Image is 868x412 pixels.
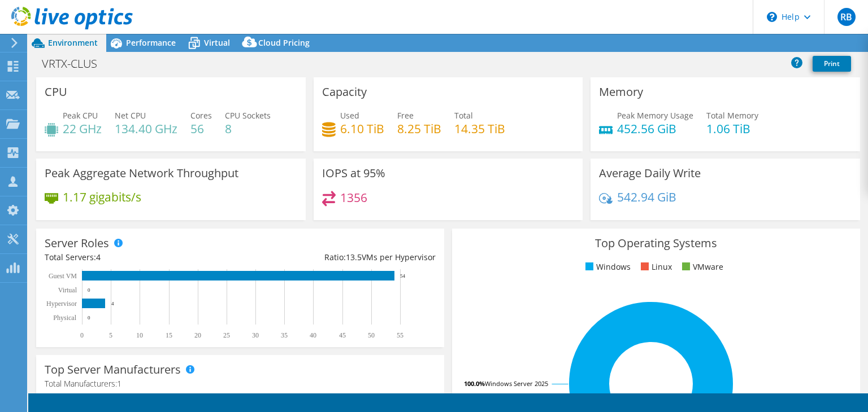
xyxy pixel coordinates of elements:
span: Performance [126,37,176,48]
text: 50 [368,331,375,339]
text: 0 [88,315,90,321]
h4: 22 GHz [63,122,102,135]
h4: 452.56 GiB [617,122,693,135]
span: Peak CPU [63,110,98,121]
h4: 6.10 TiB [340,122,384,135]
h3: Top Server Manufacturers [45,363,181,376]
span: Cloud Pricing [258,37,310,48]
span: Total [454,110,473,121]
h4: 1.17 gigabits/s [63,191,141,203]
tspan: 100.0% [464,379,485,388]
span: Cores [190,110,212,121]
span: Peak Memory Usage [617,110,693,121]
h4: 542.94 GiB [617,191,676,203]
li: Linux [638,261,672,273]
a: Print [813,56,851,72]
text: 0 [80,331,84,339]
h3: Capacity [322,86,367,98]
text: 4 [111,301,114,306]
text: 5 [109,331,112,339]
text: 55 [397,331,403,339]
text: Guest VM [49,272,77,280]
text: 54 [400,273,406,279]
h4: 1.06 TiB [706,122,758,135]
li: VMware [679,261,723,273]
text: Hypervisor [46,300,77,308]
span: 4 [96,252,101,262]
span: Free [397,110,414,121]
text: 20 [194,331,201,339]
text: 0 [88,287,90,293]
h3: Server Roles [45,237,109,249]
text: 15 [166,331,172,339]
span: RB [837,8,856,26]
text: 10 [136,331,143,339]
text: Virtual [58,286,77,294]
text: 45 [339,331,346,339]
h4: 14.35 TiB [454,122,505,135]
h3: Average Daily Write [599,167,701,179]
span: Total Memory [706,110,758,121]
div: Ratio: VMs per Hypervisor [240,251,436,264]
span: Net CPU [115,110,146,121]
h4: 1356 [340,191,367,204]
h3: Memory [599,86,643,98]
h4: Total Manufacturers: [45,378,436,390]
tspan: Windows Server 2025 [485,379,548,388]
h3: IOPS at 95% [322,167,385,179]
li: Windows [583,261,631,273]
span: 13.5 [346,252,362,262]
text: 35 [281,331,288,339]
h4: 134.40 GHz [115,122,177,135]
text: 25 [223,331,230,339]
h4: 8.25 TiB [397,122,441,135]
span: CPU Sockets [225,110,271,121]
h3: Top Operating Systems [461,237,852,249]
div: Total Servers: [45,251,240,264]
svg: \n [767,12,777,22]
h4: 56 [190,122,212,135]
span: Environment [48,37,98,48]
span: 1 [117,378,121,389]
span: Used [340,110,359,121]
text: 30 [252,331,259,339]
text: Physical [53,314,76,322]
h3: CPU [45,86,67,98]
h3: Peak Aggregate Network Throughput [45,167,238,179]
h1: VRTX-CLUS [37,58,115,70]
span: Virtual [204,37,230,48]
h4: 8 [225,122,271,135]
text: 40 [310,331,316,339]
